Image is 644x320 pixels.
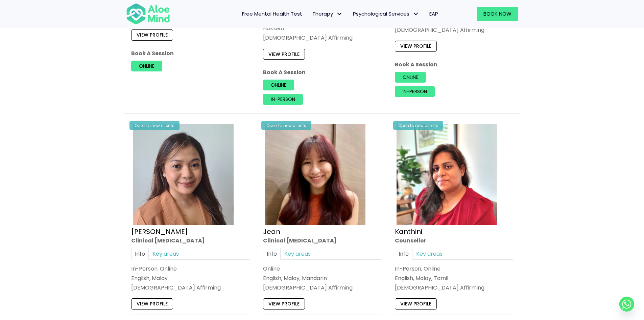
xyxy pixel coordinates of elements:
[131,30,173,41] a: View profile
[395,298,437,309] a: View profile
[395,72,426,83] a: Online
[353,10,419,17] span: Psychological Services
[263,227,280,236] a: Jean
[265,124,365,225] img: Jean-300×300
[395,26,513,34] div: [DEMOGRAPHIC_DATA] Affirming
[263,284,381,292] div: [DEMOGRAPHIC_DATA] Affirming
[237,7,307,21] a: Free Mental Health Test
[312,10,343,17] span: Therapy
[263,80,294,90] a: Online
[395,248,412,260] a: Info
[179,7,443,21] nav: Menu
[477,7,518,21] a: Book Now
[131,61,162,71] a: Online
[395,237,513,244] div: Counsellor
[348,7,424,21] a: Psychological ServicesPsychological Services: submenu
[307,7,348,21] a: TherapyTherapy: submenu
[263,237,381,244] div: Clinical [MEDICAL_DATA]
[395,227,422,236] a: Kanthini
[424,7,443,21] a: EAP
[131,248,149,260] a: Info
[263,298,305,309] a: View profile
[131,49,249,57] p: Book A Session
[335,9,344,19] span: Therapy: submenu
[263,34,381,42] div: [DEMOGRAPHIC_DATA] Affirming
[261,121,311,130] div: Open to new clients
[395,41,437,52] a: View profile
[281,248,314,260] a: Key areas
[395,284,513,292] div: [DEMOGRAPHIC_DATA] Affirming
[131,265,249,273] div: In-Person, Online
[395,265,513,273] div: In-Person, Online
[126,3,170,25] img: Aloe mind Logo
[263,68,381,76] p: Book A Session
[263,49,305,60] a: View profile
[393,121,443,130] div: Open to new clients
[395,86,435,97] a: In-person
[395,274,513,282] p: English, Malay, Tamil
[483,10,511,17] span: Book Now
[131,298,173,309] a: View profile
[412,248,446,260] a: Key areas
[129,121,180,130] div: Open to new clients
[131,237,249,244] div: Clinical [MEDICAL_DATA]
[263,248,281,260] a: Info
[133,124,234,225] img: Hanna Clinical Psychologist
[131,284,249,292] div: [DEMOGRAPHIC_DATA] Affirming
[397,124,497,225] img: Kanthini-profile
[411,9,421,19] span: Psychological Services: submenu
[263,274,381,282] p: English, Malay, Mandarin
[263,265,381,273] div: Online
[429,10,438,17] span: EAP
[395,61,513,68] p: Book A Session
[263,94,303,105] a: In-person
[619,297,634,312] a: Whatsapp
[131,274,249,282] p: English, Malay
[242,10,302,17] span: Free Mental Health Test
[149,248,183,260] a: Key areas
[131,227,188,236] a: [PERSON_NAME]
